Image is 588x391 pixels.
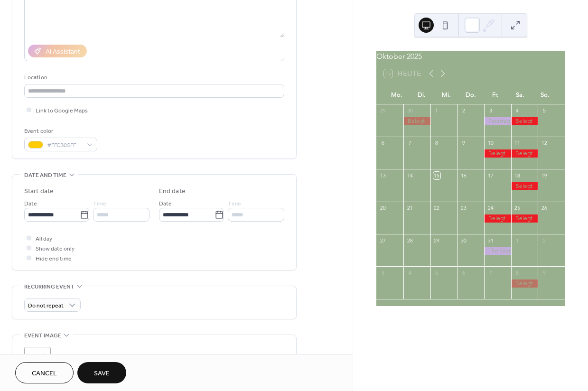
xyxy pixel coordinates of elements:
[484,214,511,223] div: Belegt
[508,85,532,104] div: Sa.
[379,237,386,244] div: 27
[483,85,508,104] div: Fr.
[93,199,106,209] span: Time
[511,117,538,125] div: Belegt
[36,244,75,254] span: Show date only
[541,205,548,212] div: 26
[24,199,37,209] span: Date
[159,199,172,209] span: Date
[77,362,126,383] button: Save
[379,269,386,276] div: 3
[406,107,413,114] div: 30
[514,269,521,276] div: 8
[460,107,467,114] div: 2
[406,172,413,179] div: 14
[24,126,95,136] div: Event color
[458,85,483,104] div: Do.
[487,205,494,212] div: 24
[514,140,521,147] div: 11
[487,269,494,276] div: 7
[433,205,440,212] div: 22
[433,140,440,147] div: 8
[433,172,440,179] div: 15
[228,199,241,209] span: Time
[36,106,88,116] span: Link to Google Maps
[409,85,433,104] div: Di.
[379,107,386,114] div: 29
[541,107,548,114] div: 5
[28,300,64,311] span: Do not repeat
[514,205,521,212] div: 25
[406,237,413,244] div: 28
[484,149,511,158] div: Belegt
[379,172,386,179] div: 13
[484,117,511,125] div: Feiertag - keine Veranstaltung
[532,85,557,104] div: So.
[460,140,467,147] div: 9
[487,237,494,244] div: 31
[434,85,458,104] div: Mi.
[32,369,57,379] span: Cancel
[541,237,548,244] div: 2
[24,331,61,341] span: Event image
[487,107,494,114] div: 3
[511,149,538,158] div: Belegt
[460,237,467,244] div: 30
[36,234,52,244] span: All day
[433,107,440,114] div: 1
[541,269,548,276] div: 9
[484,247,511,255] div: The Grand Halloween Party
[433,237,440,244] div: 29
[406,269,413,276] div: 4
[47,140,82,150] span: #FFCB05FF
[24,170,66,180] span: Date and time
[541,140,548,147] div: 12
[511,214,538,223] div: Belegt
[514,172,521,179] div: 18
[406,205,413,212] div: 21
[406,140,413,147] div: 7
[24,282,75,292] span: Recurring event
[376,51,565,62] div: Oktober 2025
[511,182,538,190] div: Belegt
[94,369,110,379] span: Save
[159,186,186,196] div: End date
[460,172,467,179] div: 16
[514,107,521,114] div: 4
[15,362,74,383] button: Cancel
[487,172,494,179] div: 17
[379,140,386,147] div: 6
[24,186,54,196] div: Start date
[24,347,51,373] div: ;
[403,117,430,125] div: Belegt
[541,172,548,179] div: 19
[511,279,538,288] div: Belegt
[384,85,409,104] div: Mo.
[460,205,467,212] div: 23
[36,254,72,264] span: Hide end time
[487,140,494,147] div: 10
[433,269,440,276] div: 5
[514,237,521,244] div: 1
[379,205,386,212] div: 20
[460,269,467,276] div: 6
[24,73,282,83] div: Location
